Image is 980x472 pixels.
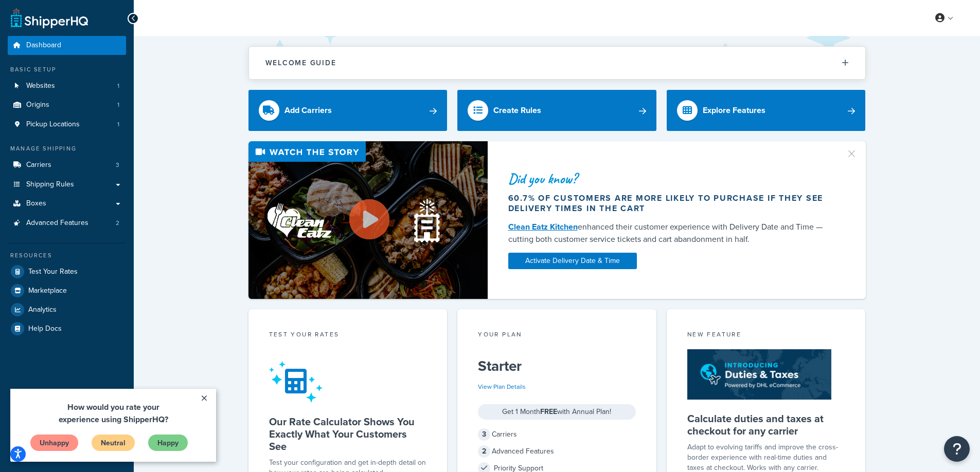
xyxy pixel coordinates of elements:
div: Get 1 Month with Annual Plan! [478,404,636,420]
button: Open Resource Center [944,436,970,462]
a: Help Docs [8,319,126,338]
a: Shipping Rules [8,175,126,194]
span: 1 [117,120,119,129]
a: Analytics [8,300,126,319]
div: Did you know? [508,172,833,186]
div: Advanced Features [478,444,636,459]
a: Carriers3 [8,156,126,175]
div: Test your rates [269,330,427,342]
div: enhanced their customer experience with Delivery Date and Time — cutting both customer service ti... [508,221,833,246]
span: 1 [117,101,119,109]
div: Carriers [478,427,636,442]
span: Help Docs [28,325,62,333]
a: Neutral [81,45,125,63]
span: Pickup Locations [26,120,80,129]
div: Resources [8,251,126,260]
img: Video thumbnail [248,141,488,299]
h5: Calculate duties and taxes at checkout for any carrier [687,412,845,437]
li: Websites [8,77,126,96]
span: How would you rate your experience using ShipperHQ? [48,12,158,36]
h2: Welcome Guide [265,59,336,67]
strong: FREE [540,406,557,417]
span: 2 [478,445,490,458]
li: Pickup Locations [8,115,126,134]
div: 60.7% of customers are more likely to purchase if they see delivery times in the cart [508,193,833,214]
a: Explore Features [667,90,866,131]
a: Add Carriers [248,90,448,131]
h5: Our Rate Calculator Shows You Exactly What Your Customers See [269,416,427,452]
span: Marketplace [28,287,67,295]
a: View Plan Details [478,382,526,391]
span: Origins [26,101,49,109]
a: Pickup Locations1 [8,115,126,134]
a: Advanced Features2 [8,214,126,233]
span: Shipping Rules [26,180,74,189]
li: Carriers [8,156,126,175]
div: New Feature [687,330,845,342]
div: Manage Shipping [8,144,126,153]
a: Dashboard [8,36,126,55]
span: Test Your Rates [28,268,78,276]
span: Advanced Features [26,219,88,228]
span: Carriers [26,161,51,169]
button: Welcome Guide [249,47,865,79]
div: Your Plan [478,330,636,342]
li: Origins [8,96,126,115]
span: Dashboard [26,41,61,50]
a: Create Rules [457,90,656,131]
div: Explore Features [703,103,765,118]
span: Boxes [26,199,46,208]
a: Origins1 [8,96,126,115]
span: 2 [116,219,119,228]
a: Happy [137,45,178,63]
div: Basic Setup [8,65,126,74]
a: Boxes [8,194,126,213]
li: Advanced Features [8,214,126,233]
span: 3 [478,428,490,441]
a: Activate Delivery Date & Time [508,253,637,269]
span: Websites [26,82,55,90]
div: Add Carriers [284,103,332,118]
a: Unhappy [20,45,68,63]
a: Test Your Rates [8,262,126,281]
span: Analytics [28,306,57,314]
a: Marketplace [8,281,126,300]
span: 1 [117,82,119,90]
a: Websites1 [8,77,126,96]
span: 3 [116,161,119,169]
div: Create Rules [493,103,541,118]
h5: Starter [478,358,636,374]
a: Clean Eatz Kitchen [508,221,578,233]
